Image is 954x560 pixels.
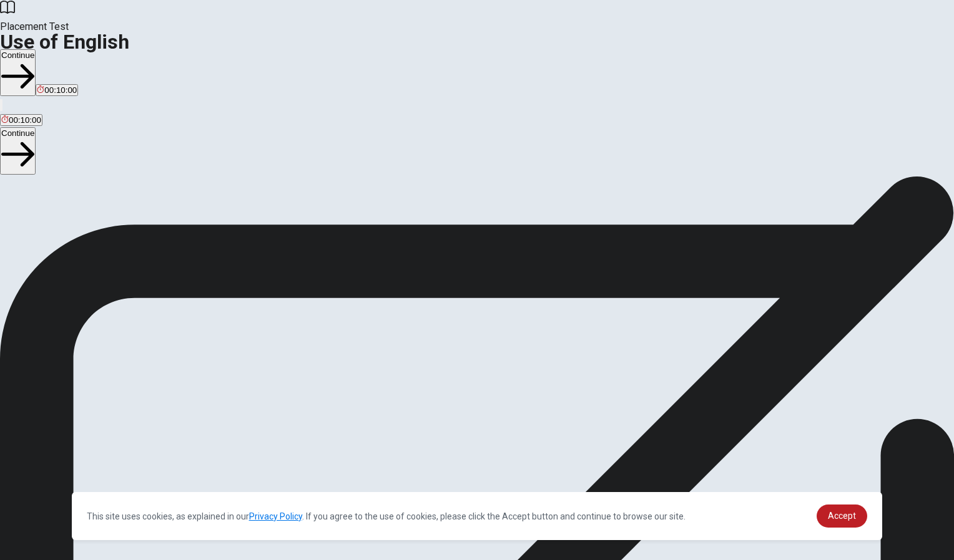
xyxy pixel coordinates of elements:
[9,115,41,125] span: 00:10:00
[72,492,883,540] div: cookieconsent
[828,511,856,521] span: Accept
[44,85,77,95] span: 00:10:00
[817,504,867,528] a: dismiss cookie message
[87,511,686,521] span: This site uses cookies, as explained in our . If you agree to the use of cookies, please click th...
[249,511,302,521] a: Privacy Policy
[36,84,78,96] button: 00:10:00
